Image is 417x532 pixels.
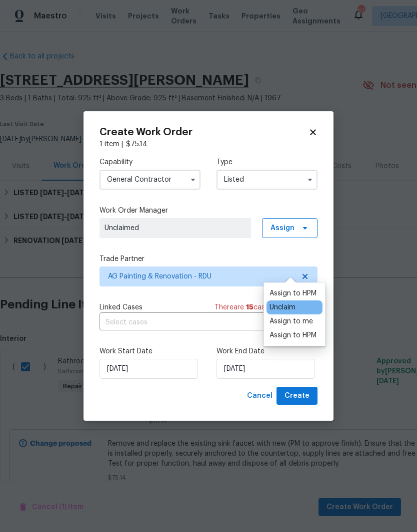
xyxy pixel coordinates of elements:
[99,315,289,330] input: Select cases
[99,359,198,379] input: M/D/YYYY
[99,302,142,312] span: Linked Cases
[99,157,200,167] label: Capability
[216,170,317,190] input: Select...
[99,127,308,137] h2: Create Work Order
[269,316,313,326] div: Assign to me
[216,157,317,167] label: Type
[216,359,315,379] input: M/D/YYYY
[99,170,200,190] input: Select...
[99,139,317,149] div: 1 item |
[284,390,309,402] span: Create
[276,387,317,405] button: Create
[246,304,253,311] span: 15
[99,206,317,216] label: Work Order Manager
[243,387,276,405] button: Cancel
[99,346,200,356] label: Work Start Date
[269,330,316,340] div: Assign to HPM
[99,254,317,264] label: Trade Partner
[247,390,272,402] span: Cancel
[304,174,316,186] button: Show options
[187,174,199,186] button: Show options
[270,223,294,233] span: Assign
[269,288,316,298] div: Assign to HPM
[104,223,246,233] span: Unclaimed
[214,302,317,312] span: There are case s for this home
[108,271,294,281] span: AG Painting & Renovation - RDU
[216,346,317,356] label: Work End Date
[126,141,147,148] span: $ 75.14
[269,302,295,312] div: Unclaim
